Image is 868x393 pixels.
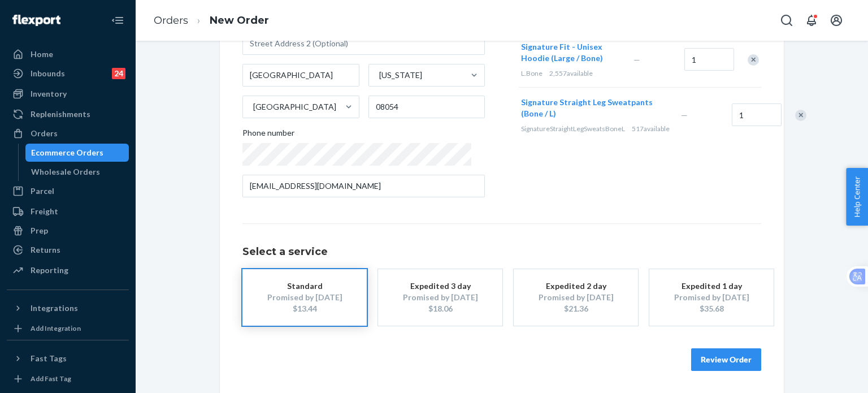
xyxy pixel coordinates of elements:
[795,110,806,121] div: Remove Item
[259,292,350,303] div: Promised by [DATE]
[154,14,188,27] a: Orders
[379,70,422,81] div: [US_STATE]
[633,55,640,64] span: —
[252,101,253,113] input: [GEOGRAPHIC_DATA]
[210,14,269,27] a: New Order
[846,168,868,226] button: Help Center
[531,280,621,292] div: Expedited 2 day
[259,280,350,292] div: Standard
[521,97,653,118] span: Signature Straight Leg Sweatpants (Bone / L)
[368,96,485,118] input: ZIP Code
[521,41,620,64] button: Signature Fit - Unisex Hoodie (Large / Bone)
[7,124,129,142] a: Orders
[7,222,129,240] a: Prep
[106,9,129,32] button: Close Navigation
[800,9,823,32] button: Open notifications
[242,247,761,258] h1: Select a service
[242,127,294,143] span: Phone number
[825,9,848,32] button: Open account menu
[242,32,485,55] input: Street Address 2 (Optional)
[378,269,502,326] button: Expedited 3 dayPromised by [DATE]$18.06
[7,64,129,83] a: Inbounds24
[31,206,58,217] div: Freight
[691,348,761,371] button: Review Order
[31,244,60,256] div: Returns
[748,54,759,66] div: Remove Item
[31,68,65,79] div: Inbounds
[666,303,757,314] div: $35.68
[7,105,129,123] a: Replenishments
[521,124,625,133] span: SignatureStraightLegSweatsBoneL
[242,64,359,87] input: City
[31,265,68,276] div: Reporting
[681,110,688,120] span: —
[112,68,125,79] div: 24
[145,4,278,37] ol: breadcrumbs
[649,269,774,326] button: Expedited 1 dayPromised by [DATE]$35.68
[732,103,782,126] input: Quantity
[31,147,103,158] div: Ecommerce Orders
[531,303,621,314] div: $21.36
[31,303,78,314] div: Integrations
[31,109,90,120] div: Replenishments
[259,303,350,314] div: $13.44
[521,42,603,63] span: Signature Fit - Unisex Hoodie (Large / Bone)
[31,88,67,100] div: Inventory
[242,269,367,326] button: StandardPromised by [DATE]$13.44
[395,280,485,292] div: Expedited 3 day
[25,144,129,162] a: Ecommerce Orders
[12,15,60,26] img: Flexport logo
[7,182,129,200] a: Parcel
[31,166,100,178] div: Wholesale Orders
[7,85,129,103] a: Inventory
[7,202,129,221] a: Freight
[378,70,379,81] input: [US_STATE]
[7,299,129,317] button: Integrations
[7,349,129,368] button: Fast Tags
[775,9,798,32] button: Open Search Box
[521,97,667,119] button: Signature Straight Leg Sweatpants (Bone / L)
[242,175,485,197] input: Email (Only Required for International)
[7,45,129,63] a: Home
[7,372,129,386] a: Add Fast Tag
[31,185,54,197] div: Parcel
[31,353,67,364] div: Fast Tags
[31,323,81,333] div: Add Integration
[25,163,129,181] a: Wholesale Orders
[7,322,129,335] a: Add Integration
[7,261,129,279] a: Reporting
[31,49,53,60] div: Home
[521,69,542,77] span: L.Bone
[531,292,621,303] div: Promised by [DATE]
[31,225,48,236] div: Prep
[395,303,485,314] div: $18.06
[31,374,71,383] div: Add Fast Tag
[549,69,593,77] span: 2,557 available
[31,128,58,139] div: Orders
[253,101,336,113] div: [GEOGRAPHIC_DATA]
[7,241,129,259] a: Returns
[632,124,670,133] span: 517 available
[666,292,757,303] div: Promised by [DATE]
[666,280,757,292] div: Expedited 1 day
[395,292,485,303] div: Promised by [DATE]
[514,269,638,326] button: Expedited 2 dayPromised by [DATE]$21.36
[684,48,734,71] input: Quantity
